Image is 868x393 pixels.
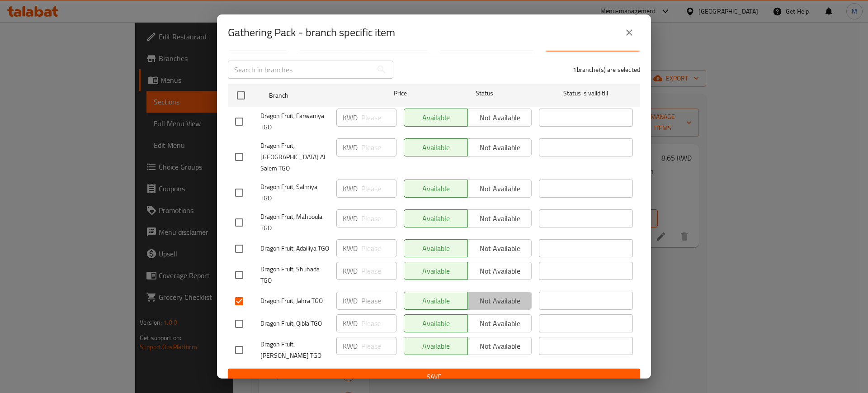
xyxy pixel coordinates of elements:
span: Status [438,88,532,99]
p: KWD [343,243,358,254]
button: Available [404,292,468,310]
p: KWD [343,142,358,153]
span: Not available [472,294,528,308]
span: Available [408,294,464,308]
input: Please enter price [361,209,396,227]
button: Not available [467,292,532,310]
span: Dragon Fruit, Mahboula TGO [260,211,329,234]
span: Status is valid till [539,88,633,99]
p: KWD [343,341,358,351]
p: KWD [343,295,358,306]
input: Please enter price [361,292,396,310]
input: Please enter price [361,138,396,156]
input: Please enter price [361,314,396,332]
span: Dragon Fruit, Salmiya TGO [260,181,329,204]
p: 1 branche(s) are selected [573,65,640,74]
button: close [618,22,640,43]
p: KWD [343,213,358,224]
p: KWD [343,265,358,276]
input: Please enter price [361,180,396,198]
span: Price [370,88,430,99]
input: Please enter price [361,262,396,280]
span: Branch [269,90,363,101]
button: Save [228,369,640,385]
input: Please enter price [361,109,396,127]
p: KWD [343,318,358,329]
span: Dragon Fruit, Shuhada TGO [260,264,329,286]
span: Dragon Fruit, Farwaniya TGO [260,110,329,133]
input: Search in branches [228,61,373,79]
span: Dragon Fruit, Adailiya TGO [260,243,329,254]
h2: Gathering Pack - branch specific item [228,25,395,40]
p: KWD [343,183,358,194]
span: Dragon Fruit, [GEOGRAPHIC_DATA] Al Salem TGO [260,140,329,174]
span: Dragon Fruit, Qibla TGO [260,318,329,329]
p: KWD [343,112,358,123]
input: Please enter price [361,239,396,257]
input: Please enter price [361,337,396,355]
span: Dragon Fruit, [PERSON_NAME] TGO [260,339,329,361]
span: Save [235,371,633,383]
span: Dragon Fruit, Jahra TGO [260,295,329,307]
